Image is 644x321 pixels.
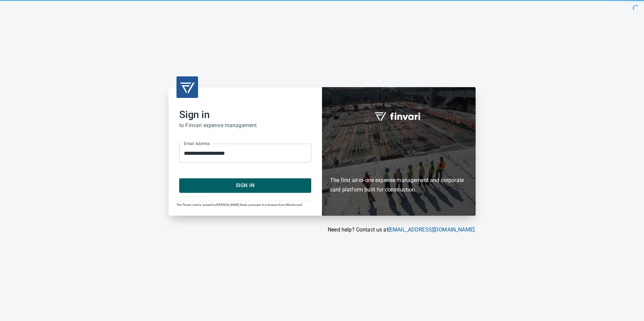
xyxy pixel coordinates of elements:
a: [EMAIL_ADDRESS][DOMAIN_NAME] [388,226,475,233]
span: Sign In [187,181,304,190]
p: Need help? Contact us at [168,226,475,234]
button: Sign In [179,178,311,192]
img: fullword_logo_white.png [374,108,424,124]
h2: Sign in [179,109,311,121]
span: The Finvari card is issued by [PERSON_NAME] Bank, pursuant to a license from Mastercard [176,203,302,207]
h6: to Finvari expense management [179,121,311,130]
div: Finvari [322,87,476,215]
h6: The first all-in-one expense management and corporate card platform built for construction. [330,137,468,194]
img: transparent_logo.png [179,79,195,95]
